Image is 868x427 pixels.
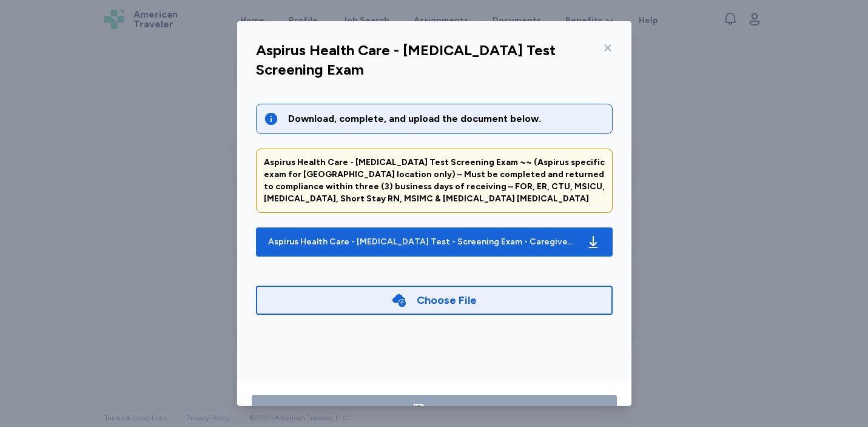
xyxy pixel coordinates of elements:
div: Download, complete, and upload the document below. [288,112,605,126]
div: Choose File [417,292,477,309]
div: Save [431,401,457,418]
div: Aspirus Health Care - [MEDICAL_DATA] Test - Screening Exam - Caregiver Complete Return.pdf [268,236,576,248]
div: Aspirus Health Care - [MEDICAL_DATA] Test Screening Exam [256,41,598,79]
button: Save [252,395,617,424]
button: Aspirus Health Care - [MEDICAL_DATA] Test - Screening Exam - Caregiver Complete Return.pdf [256,227,613,257]
div: Aspirus Health Care - [MEDICAL_DATA] Test Screening Exam ~~ (Aspirus specific exam for [GEOGRAPHI... [264,156,605,205]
